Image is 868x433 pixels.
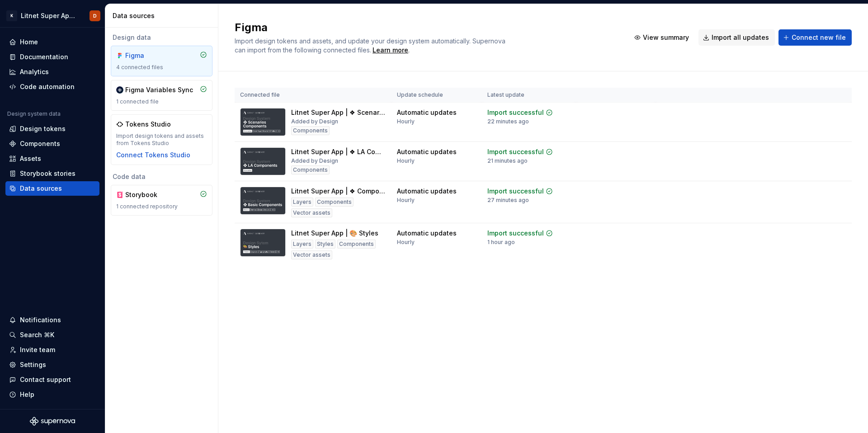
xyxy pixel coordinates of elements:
div: Design data [111,33,212,42]
div: 1 connected repository [116,203,207,210]
div: Code data [111,172,212,181]
div: Automatic updates [397,229,457,238]
a: Figma Variables Sync1 connected file [111,80,212,111]
div: Hourly [397,118,415,125]
button: Connect new file [778,29,852,46]
div: Components [291,126,330,135]
div: Tokens Studio [125,120,171,129]
div: K [6,10,17,21]
a: Figma4 connected files [111,46,212,76]
div: Litnet Super App | ❖ LA Components [291,147,386,156]
div: Import successful [487,187,544,196]
div: Added by Design [291,118,338,125]
th: Connected file [235,88,392,103]
a: Home [5,35,99,49]
div: Code automation [20,82,75,91]
button: Search ⌘K [5,328,99,342]
div: Home [20,38,38,47]
div: Storybook stories [20,169,75,178]
div: Figma Variables Sync [125,85,193,94]
div: Assets [20,154,41,163]
div: Automatic updates [397,147,457,156]
button: Notifications [5,313,99,327]
div: Import design tokens and assets from Tokens Studio [116,132,207,147]
div: Import successful [487,229,544,238]
div: Design system data [7,110,61,118]
div: Hourly [397,197,415,204]
div: Invite team [20,345,55,354]
button: View summary [630,29,695,46]
div: Figma [125,51,169,60]
a: Documentation [5,50,99,64]
a: Design tokens [5,122,99,136]
div: Storybook [125,190,169,199]
button: Connect Tokens Studio [116,151,190,160]
span: Import design tokens and assets, and update your design system automatically. Supernova can impor... [235,37,507,54]
div: Components [291,165,330,174]
div: Components [315,198,354,207]
a: Tokens StudioImport design tokens and assets from Tokens StudioConnect Tokens Studio [111,114,212,165]
a: Analytics [5,65,99,79]
div: Analytics [20,67,49,76]
div: Data sources [113,11,214,20]
div: Data sources [20,184,62,193]
button: Contact support [5,372,99,387]
div: Settings [20,360,46,369]
div: Added by Design [291,157,338,165]
div: Notifications [20,315,61,325]
span: Import all updates [712,33,769,42]
span: View summary [643,33,689,42]
div: 1 hour ago [487,239,515,246]
div: Litnet Super App | ❖ Components [291,187,386,196]
div: Styles [315,240,335,249]
div: Hourly [397,239,415,246]
a: Learn more [373,46,408,55]
div: Vector assets [291,208,332,217]
div: Litnet Super App | 🎨 Styles [291,229,378,238]
span: . [371,47,410,54]
div: Import successful [487,147,544,156]
div: Help [20,390,34,399]
th: Update schedule [392,88,482,103]
a: Assets [5,151,99,166]
div: 22 minutes ago [487,118,529,125]
th: Latest update [482,88,576,103]
span: Connect new file [792,33,846,42]
div: Hourly [397,157,415,165]
div: Import successful [487,108,544,117]
h2: Figma [235,20,619,35]
a: Invite team [5,343,99,357]
a: Components [5,136,99,151]
a: Settings [5,358,99,372]
div: Automatic updates [397,187,457,196]
div: 1 connected file [116,98,207,105]
div: 27 minutes ago [487,197,529,204]
button: Import all updates [698,29,775,46]
button: KLitnet Super App 2.0.D [2,6,103,25]
svg: Supernova Logo [30,417,75,426]
a: Code automation [5,80,99,94]
div: 4 connected files [116,64,207,71]
div: D [93,12,97,19]
div: Components [337,240,376,249]
div: Automatic updates [397,108,457,117]
div: Search ⌘K [20,330,54,339]
div: Components [20,139,60,148]
div: Litnet Super App 2.0. [21,11,79,20]
div: Litnet Super App | ❖ Scenarios Components [291,108,386,117]
div: Contact support [20,375,71,384]
a: Data sources [5,181,99,196]
div: Design tokens [20,124,66,133]
button: Help [5,387,99,402]
div: Layers [291,198,313,207]
a: Storybook1 connected repository [111,185,212,216]
div: 21 minutes ago [487,157,528,165]
div: Layers [291,240,313,249]
div: Documentation [20,52,68,61]
a: Storybook stories [5,166,99,181]
div: Vector assets [291,250,332,259]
